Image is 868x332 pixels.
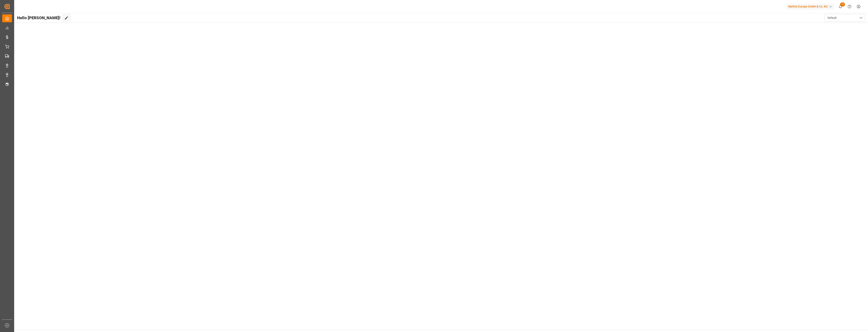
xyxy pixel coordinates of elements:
[17,14,60,22] span: Hello [PERSON_NAME]!
[787,4,834,10] div: Melitta Europa GmbH & Co. KG
[824,14,865,22] button: open menu
[828,16,837,20] span: Default
[787,3,836,10] button: Melitta Europa GmbH & Co. KG
[845,2,854,11] button: Help Center
[836,2,845,11] button: show 13 new notifications
[840,2,845,6] span: 13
